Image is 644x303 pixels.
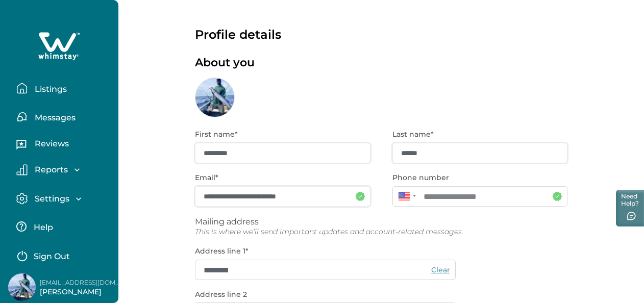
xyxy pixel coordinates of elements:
[16,245,107,265] button: Sign Out
[16,164,110,175] button: Reports
[16,135,110,156] button: Reviews
[392,186,419,207] div: United States: + 1
[32,84,67,94] p: Listings
[16,107,110,127] button: Messages
[32,113,76,123] p: Messages
[8,273,36,301] img: Whimstay Host
[34,251,70,262] p: Sign Out
[40,277,121,288] p: [EMAIL_ADDRESS][DOMAIN_NAME]
[392,173,562,182] p: Phone number
[32,165,68,175] p: Reports
[32,139,69,149] p: Reviews
[16,193,110,205] button: Settings
[32,194,69,204] p: Settings
[195,56,255,70] p: About you
[31,222,53,233] p: Help
[40,287,121,297] p: [PERSON_NAME]
[16,216,107,237] button: Help
[16,78,110,98] button: Listings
